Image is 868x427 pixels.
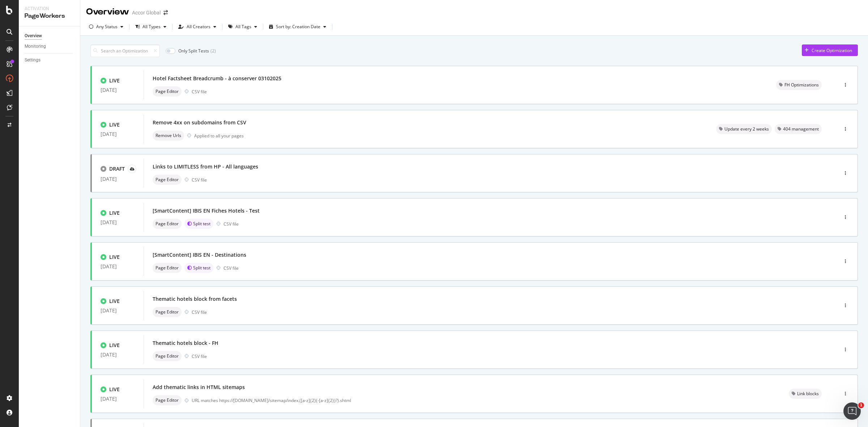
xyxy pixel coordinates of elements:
[153,351,182,361] div: neutral label
[142,25,161,29] div: All Types
[153,131,184,141] div: neutral label
[192,177,207,183] div: CSV file
[178,48,209,54] div: Only Split Tests
[184,219,213,229] div: brand label
[109,298,120,305] div: LIVE
[101,176,135,182] div: [DATE]
[224,221,239,227] div: CSV file
[225,21,260,33] button: All Tags
[163,10,168,15] div: arrow-right-arrow-left
[109,253,120,261] div: LIVE
[266,21,329,33] button: Sort by: Creation Date
[716,124,772,134] div: neutral label
[25,43,46,50] div: Monitoring
[802,44,858,56] button: Create Optimization
[109,342,120,349] div: LIVE
[153,384,245,391] div: Add thematic links in HTML sitemaps
[193,266,210,270] span: Split test
[25,6,74,12] div: Activation
[156,354,179,358] span: Page Editor
[156,398,179,402] span: Page Editor
[86,6,129,18] div: Overview
[192,309,207,315] div: CSV file
[101,352,135,358] div: [DATE]
[109,386,120,393] div: LIVE
[156,222,179,226] span: Page Editor
[132,9,161,16] div: Accor Global
[843,402,861,420] iframe: Intercom live chat
[153,395,182,405] div: neutral label
[276,25,320,29] div: Sort by: Creation Date
[25,56,75,64] a: Settings
[192,353,207,359] div: CSV file
[156,310,179,314] span: Page Editor
[101,308,135,313] div: [DATE]
[153,307,182,317] div: neutral label
[101,219,135,225] div: [DATE]
[153,295,237,303] div: Thematic hotels block from facets
[192,397,771,403] div: URL matches https://[DOMAIN_NAME]/sitemap/index.([a-z]{2}(-[a-z]{2})?).shtml
[25,12,74,20] div: PageWorkers
[101,264,135,269] div: [DATE]
[175,21,219,33] button: All Creators
[109,209,120,217] div: LIVE
[153,251,246,259] div: [SmartContent] IBIS EN - Destinations
[156,266,179,270] span: Page Editor
[193,222,210,226] span: Split test
[109,77,120,84] div: LIVE
[153,263,182,273] div: neutral label
[25,56,41,64] div: Settings
[858,402,864,408] span: 1
[153,119,246,126] div: Remove 4xx on subdomains from CSV
[775,124,822,134] div: neutral label
[235,25,251,29] div: All Tags
[156,178,179,182] span: Page Editor
[224,265,239,271] div: CSV file
[109,121,120,128] div: LIVE
[153,163,258,170] div: Links to LIMITLESS from HP - All languages
[90,44,160,57] input: Search an Optimization
[724,127,769,131] span: Update every 2 weeks
[194,133,244,139] div: Applied to all your pages
[96,25,118,29] div: Any Status
[25,32,75,40] a: Overview
[101,87,135,93] div: [DATE]
[797,392,819,396] span: Link blocks
[153,175,182,185] div: neutral label
[784,83,819,87] span: FH Optimizations
[789,389,822,399] div: neutral label
[210,48,216,54] div: ( 2 )
[812,47,852,54] div: Create Optimization
[153,86,182,97] div: neutral label
[101,131,135,137] div: [DATE]
[783,127,819,131] span: 404 management
[153,219,182,229] div: neutral label
[25,32,42,40] div: Overview
[25,43,75,50] a: Monitoring
[86,21,126,33] button: Any Status
[187,25,210,29] div: All Creators
[109,165,125,172] div: DRAFT
[101,396,135,402] div: [DATE]
[153,207,260,214] div: [SmartContent] IBIS EN Fiches Hotels - Test
[153,75,281,82] div: Hotel Factsheet Breadcrumb - à conserver 03102025
[192,89,207,95] div: CSV file
[156,133,181,138] span: Remove Urls
[776,80,822,90] div: neutral label
[153,340,218,347] div: Thematic hotels block - FH
[132,21,169,33] button: All Types
[156,89,179,94] span: Page Editor
[184,263,213,273] div: brand label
